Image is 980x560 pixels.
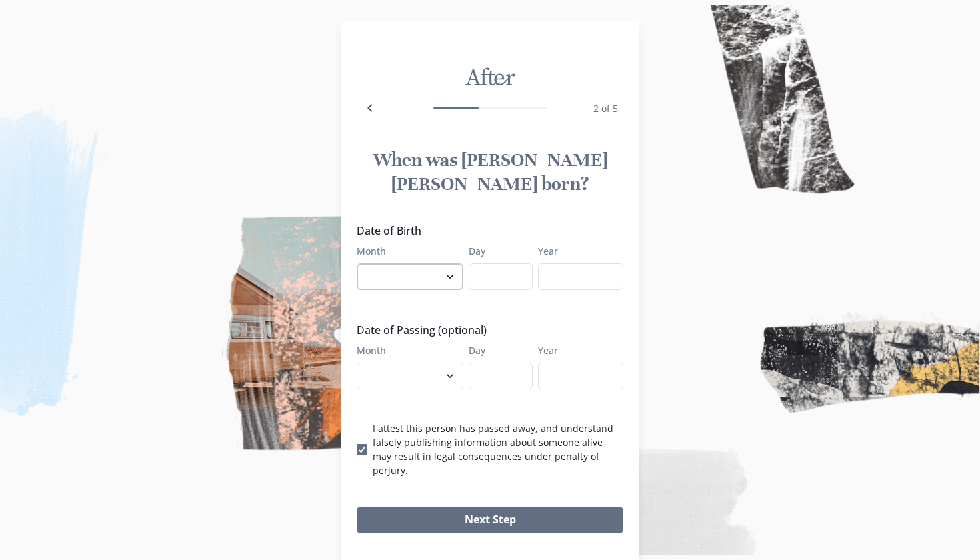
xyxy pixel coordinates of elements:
legend: Date of Birth [357,223,615,239]
label: Day [469,244,525,258]
label: Day [469,343,525,357]
h1: When was [PERSON_NAME] [PERSON_NAME] born? [357,148,623,196]
legend: Date of Passing (optional) [357,322,615,338]
p: I attest this person has passed away, and understand falsely publishing information about someone... [373,421,623,477]
label: Month [357,244,455,258]
label: Month [357,343,455,357]
button: Next Step [357,507,623,533]
span: 2 of 5 [593,102,618,115]
label: Year [538,244,615,258]
label: Year [538,343,615,357]
button: Back [357,95,383,121]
